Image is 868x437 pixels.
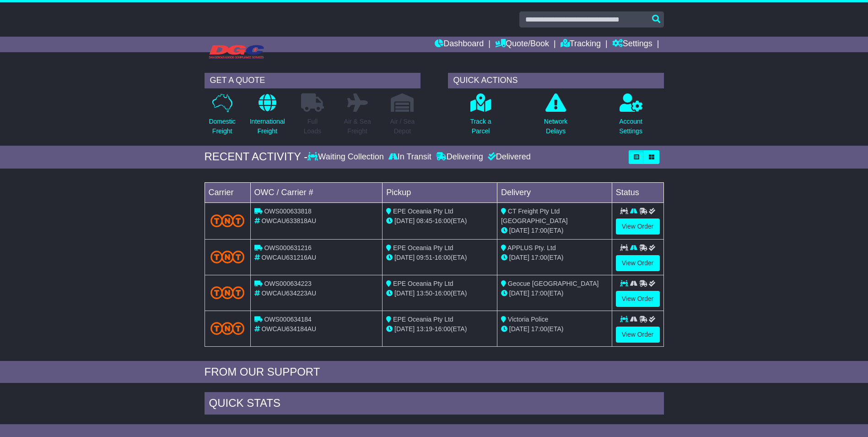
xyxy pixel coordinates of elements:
[210,286,245,299] img: TNT_Domestic.png
[394,254,415,261] span: [DATE]
[435,254,451,261] span: 16:00
[264,244,312,251] span: OWS000631216
[501,226,608,235] div: (ETA)
[416,217,432,224] span: 08:45
[531,254,547,261] span: 17:00
[485,152,531,162] div: Delivered
[386,152,434,162] div: In Transit
[416,254,432,261] span: 09:51
[435,325,451,333] span: 16:00
[390,117,415,136] p: Air / Sea Depot
[509,290,529,297] span: [DATE]
[301,117,324,136] p: Full Loads
[507,244,556,251] span: APPLUS Pty. Ltd
[205,150,308,164] div: RECENT ACTIVITY -
[264,316,312,323] span: OWS000634184
[205,392,664,417] div: Quick Stats
[531,290,547,297] span: 17:00
[616,327,660,343] a: View Order
[508,280,599,287] span: Geocue [GEOGRAPHIC_DATA]
[209,117,235,136] p: Domestic Freight
[261,254,316,261] span: OWCAU631216AU
[393,208,453,215] span: EPE Oceania Pty Ltd
[210,251,245,263] img: TNT_Domestic.png
[210,214,245,227] img: TNT_Domestic.png
[210,322,245,334] img: TNT_Domestic.png
[394,325,415,333] span: [DATE]
[501,289,608,298] div: (ETA)
[205,73,421,88] div: GET A QUOTE
[470,117,491,136] p: Track a Parcel
[261,217,316,224] span: OWCAU633818AU
[619,117,642,136] p: Account Settings
[501,253,608,262] div: (ETA)
[250,117,285,136] p: International Freight
[393,280,453,287] span: EPE Oceania Pty Ltd
[394,290,415,297] span: [DATE]
[544,117,567,136] p: Network Delays
[393,316,453,323] span: EPE Oceania Pty Ltd
[616,291,660,307] a: View Order
[616,255,660,271] a: View Order
[501,208,568,224] span: CT Freight Pty Ltd [GEOGRAPHIC_DATA]
[619,93,643,141] a: AccountSettings
[344,117,371,136] p: Air & Sea Freight
[509,254,529,261] span: [DATE]
[386,216,493,226] div: - (ETA)
[497,182,612,202] td: Delivery
[616,218,660,235] a: View Order
[386,289,493,298] div: - (ETA)
[264,280,312,287] span: OWS000634223
[205,366,664,379] div: FROM OUR SUPPORT
[394,217,415,224] span: [DATE]
[250,182,383,202] td: OWC / Carrier #
[435,290,451,297] span: 16:00
[264,208,312,215] span: OWS000633818
[386,253,493,262] div: - (ETA)
[531,325,547,333] span: 17:00
[612,37,652,52] a: Settings
[249,93,286,141] a: InternationalFreight
[208,93,236,141] a: DomesticFreight
[416,290,432,297] span: 13:50
[435,37,484,52] a: Dashboard
[393,244,453,251] span: EPE Oceania Pty Ltd
[434,152,485,162] div: Delivering
[261,290,316,297] span: OWCAU634223AU
[307,152,386,162] div: Waiting Collection
[435,217,451,224] span: 16:00
[261,325,316,333] span: OWCAU634184AU
[416,325,432,333] span: 13:19
[544,93,568,141] a: NetworkDelays
[561,37,601,52] a: Tracking
[612,182,663,202] td: Status
[509,227,529,234] span: [DATE]
[383,182,497,202] td: Pickup
[469,93,491,141] a: Track aParcel
[448,73,664,88] div: QUICK ACTIONS
[205,182,250,202] td: Carrier
[509,325,529,333] span: [DATE]
[508,316,548,323] span: Victoria Police
[495,37,549,52] a: Quote/Book
[386,324,493,334] div: - (ETA)
[501,324,608,334] div: (ETA)
[531,227,547,234] span: 17:00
